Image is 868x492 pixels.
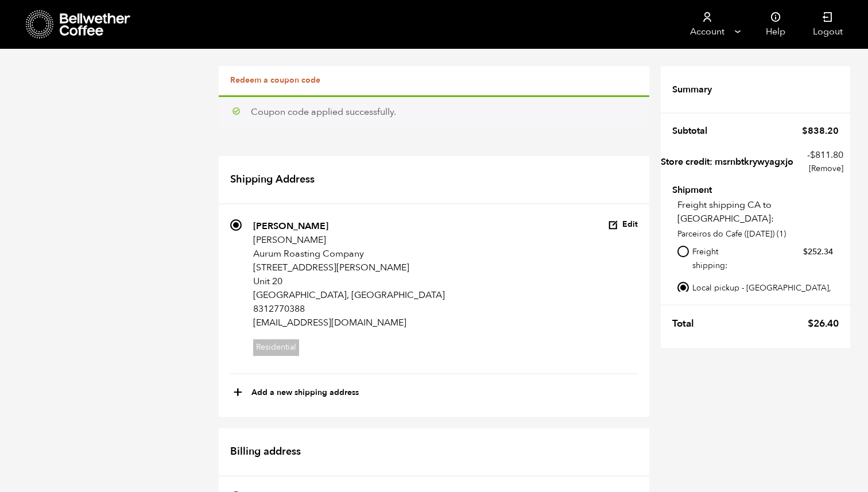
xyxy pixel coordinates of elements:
[253,302,445,316] p: 8312770388
[677,198,839,226] p: Freight shipping CA to [GEOGRAPHIC_DATA]:
[672,185,738,193] th: Shipment
[672,311,701,336] th: Total
[251,106,631,119] div: Coupon code applied successfully.
[808,317,839,330] bdi: 26.40
[233,383,359,402] button: +Add a new shipping address
[802,125,839,137] bdi: 838.20
[253,220,328,233] strong: [PERSON_NAME]
[253,233,445,247] p: [PERSON_NAME]
[677,228,839,240] p: Parceiros do Cafe ([DATE]) (1)
[219,156,649,204] h2: Shipping Address
[253,274,445,288] p: Unit 20
[661,143,800,181] th: Store credit: msrnbtkrywyagxjo
[692,244,833,273] label: Freight shipping:
[608,219,638,230] button: Edit
[253,316,445,330] p: [EMAIL_ADDRESS][DOMAIN_NAME]
[810,149,843,161] span: 811.80
[672,119,714,143] th: Subtotal
[253,261,445,274] p: [STREET_ADDRESS][PERSON_NAME]
[692,280,833,309] label: Local pickup - [GEOGRAPHIC_DATA], [GEOGRAPHIC_DATA]
[230,219,242,231] input: [PERSON_NAME] [PERSON_NAME] Aurum Roasting Company [STREET_ADDRESS][PERSON_NAME] Unit 20 [GEOGRAP...
[253,339,299,356] span: Residential
[253,288,445,302] p: [GEOGRAPHIC_DATA], [GEOGRAPHIC_DATA]
[253,247,445,261] p: Aurum Roasting Company
[807,162,843,176] a: Remove msrnbtkrywyagxjo coupon
[219,428,649,476] h2: Billing address
[808,317,813,330] span: $
[230,75,320,86] a: Redeem a coupon code
[803,246,833,257] bdi: 252.34
[233,383,243,402] span: +
[803,246,808,257] span: $
[672,78,719,102] th: Summary
[800,143,843,181] td: -
[802,125,808,137] span: $
[810,149,815,161] span: $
